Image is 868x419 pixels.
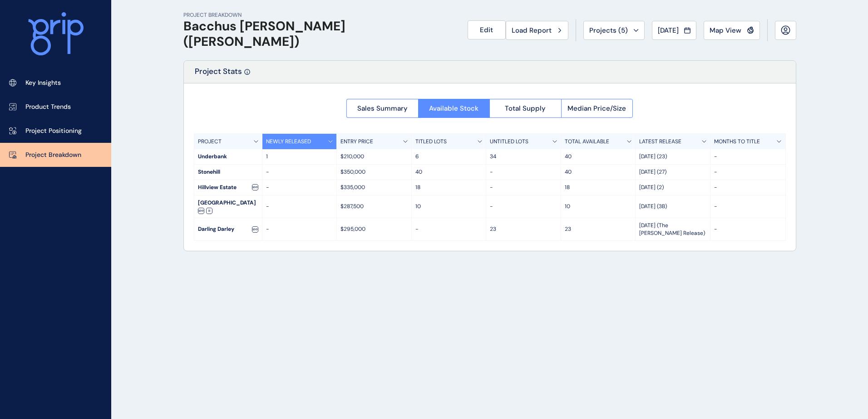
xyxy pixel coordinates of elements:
p: 40 [565,168,632,176]
span: Median Price/Size [567,104,626,113]
p: ENTRY PRICE [340,138,373,146]
p: 6 [415,153,483,161]
p: NEWLY RELEASED [266,138,311,146]
p: $335,000 [340,184,408,191]
button: Load Report [506,21,568,40]
p: $295,000 [340,225,408,233]
p: 1 [266,153,333,161]
p: - [714,184,782,191]
p: - [490,203,557,210]
div: [GEOGRAPHIC_DATA] [194,195,262,218]
p: 23 [490,225,557,233]
p: TOTAL AVAILABLE [565,138,609,146]
p: - [490,184,557,191]
p: [DATE] (3B) [639,203,706,210]
p: PROJECT BREAKDOWN [183,11,457,19]
p: 40 [415,168,483,176]
span: Projects ( 5 ) [589,26,628,35]
span: Available Stock [429,104,478,113]
p: - [714,168,782,176]
span: Sales Summary [357,104,408,113]
p: [DATE] (27) [639,168,706,176]
p: $210,000 [340,153,408,161]
button: Available Stock [418,99,490,118]
p: 18 [415,184,483,191]
p: 10 [565,203,632,210]
button: [DATE] [652,21,696,40]
p: Product Trends [25,102,71,112]
div: Hillview Estate [194,180,262,195]
p: TITLED LOTS [415,138,447,146]
div: Darling Darley [194,222,262,237]
p: 23 [565,225,632,233]
p: $287,500 [340,203,408,210]
button: Sales Summary [346,99,418,118]
button: Projects (5) [583,21,645,40]
p: $350,000 [340,168,408,176]
p: Project Breakdown [25,151,81,160]
p: LATEST RELEASE [639,138,681,146]
p: 10 [415,203,483,210]
p: [DATE] (23) [639,153,706,161]
p: - [490,168,557,176]
button: Median Price/Size [561,99,633,118]
p: - [266,168,333,176]
p: UNTITLED LOTS [490,138,528,146]
p: - [714,225,782,233]
button: Total Supply [489,99,561,118]
p: - [415,225,483,233]
p: Project Stats [195,66,242,83]
p: MONTHS TO TITLE [714,138,760,146]
span: Total Supply [505,104,546,113]
p: PROJECT [198,138,222,146]
p: 18 [565,184,632,191]
span: Load Report [512,26,552,35]
p: 34 [490,153,557,161]
span: Edit [480,25,493,34]
button: Edit [468,20,506,39]
p: [DATE] (The [PERSON_NAME] Release) [639,222,706,237]
span: [DATE] [658,26,679,35]
p: 40 [565,153,632,161]
p: - [266,184,333,191]
span: Map View [710,26,741,35]
p: Key Insights [25,78,61,88]
div: Underbank [194,149,262,164]
p: - [714,153,782,161]
p: Project Positioning [25,127,82,136]
p: - [266,203,333,210]
p: - [266,225,333,233]
p: [DATE] (2) [639,184,706,191]
h1: Bacchus [PERSON_NAME] ([PERSON_NAME]) [183,19,457,49]
p: - [714,203,782,210]
button: Map View [704,21,760,40]
div: Stonehill [194,165,262,180]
